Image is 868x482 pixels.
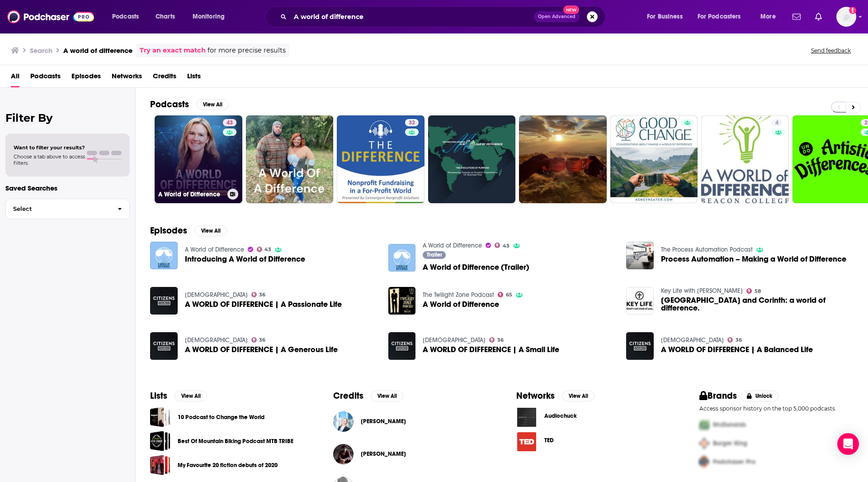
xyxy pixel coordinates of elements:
a: NetworksView All [516,390,594,401]
a: 4 [772,119,782,126]
a: 43 [495,243,509,248]
a: Lori Adams-Brown [361,418,406,425]
button: View All [196,99,229,110]
a: 43A World of Difference [155,115,242,203]
button: View All [194,225,227,236]
a: A World of Difference [185,246,244,253]
a: Citizens Church [661,336,724,344]
a: A WORLD OF DIFFERENCE | A Small Life [423,346,559,353]
img: Third Pro Logo [696,453,713,471]
p: Saved Searches [5,184,130,192]
span: A World of Difference (Trailer) [423,263,529,271]
a: 43 [257,247,272,252]
button: View All [175,391,207,401]
button: View All [371,391,403,401]
a: Aaron J Kimble [333,444,354,464]
button: Audiochuck logoAudiochuck [516,407,670,428]
a: 58 [746,288,761,294]
button: View All [562,391,594,401]
h3: A world of difference [63,46,132,55]
span: Choose a tab above to access filters. [14,153,85,166]
a: A World of Difference [388,287,416,315]
img: A WORLD OF DIFFERENCE | A Generous Life [150,332,178,360]
a: 36 [251,292,266,297]
h2: Networks [516,390,555,401]
span: Select [6,206,110,212]
span: Trailer [427,252,442,258]
img: A World of Difference (Trailer) [388,244,416,272]
span: Credits [153,69,176,87]
a: ListsView All [150,390,207,401]
img: A WORLD OF DIFFERENCE | A Small Life [388,332,416,360]
img: Audiochuck logo [516,407,537,428]
a: 10 Podcast to Change the World [150,407,170,427]
a: 36 [489,337,504,343]
span: [PERSON_NAME] [361,450,406,458]
img: Lori Adams-Brown [333,411,354,432]
a: Try an exact match [140,45,206,56]
span: Audiochuck [544,412,577,420]
a: Citizens Church [185,291,248,299]
img: Process Automation – Making a World of Difference [626,242,654,269]
img: TED logo [516,431,537,452]
span: A World of Difference [423,301,499,308]
span: Monitoring [193,10,225,23]
a: Episodes [71,69,101,87]
button: Show profile menu [836,7,856,27]
button: open menu [641,10,694,24]
a: Podcasts [30,69,61,87]
a: TED logoTED [516,431,670,452]
span: 43 [264,248,271,252]
img: Second Pro Logo [696,434,713,453]
span: More [760,10,776,23]
h3: Search [30,46,52,55]
a: Show notifications dropdown [789,9,804,24]
img: Athens and Corinth: a world of difference. [626,287,654,315]
button: Open AdvancedNew [534,11,580,22]
button: open menu [106,10,151,24]
span: Burger King [713,439,747,447]
a: Best Of Mountain Biking Podcast MTB TRIBE [150,431,170,451]
a: All [11,69,19,87]
a: Introducing A World of Difference [150,242,178,269]
div: Search podcasts, credits, & more... [274,6,614,27]
h2: Lists [150,390,167,401]
img: Podchaser - Follow, Share and Rate Podcasts [7,8,94,25]
span: Introducing A World of Difference [185,255,305,263]
a: Citizens Church [185,336,248,344]
span: 32 [409,119,415,128]
span: 36 [736,338,742,342]
span: A WORLD OF DIFFERENCE | A Balanced Life [661,346,813,353]
span: [GEOGRAPHIC_DATA] and Corinth: a world of difference. [661,296,854,312]
a: A WORLD OF DIFFERENCE | A Generous Life [185,346,338,353]
a: Charts [150,10,180,24]
a: Athens and Corinth: a world of difference. [661,296,854,312]
span: For Podcasters [698,10,741,23]
span: 43 [226,119,233,128]
a: Citizens Church [423,336,486,344]
img: A WORLD OF DIFFERENCE | A Passionate Life [150,287,178,315]
span: Networks [112,69,142,87]
svg: Add a profile image [849,7,856,14]
a: EpisodesView All [150,225,227,236]
h2: Credits [333,390,363,401]
h2: Episodes [150,225,187,236]
a: 65 [498,292,512,297]
img: A WORLD OF DIFFERENCE | A Balanced Life [626,332,654,360]
h2: Filter By [5,111,130,124]
a: CreditsView All [333,390,403,401]
h3: A World of Difference [158,191,224,198]
a: My Favourite 20 fiction debuts of 2020 [178,460,278,470]
span: 36 [259,338,265,342]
